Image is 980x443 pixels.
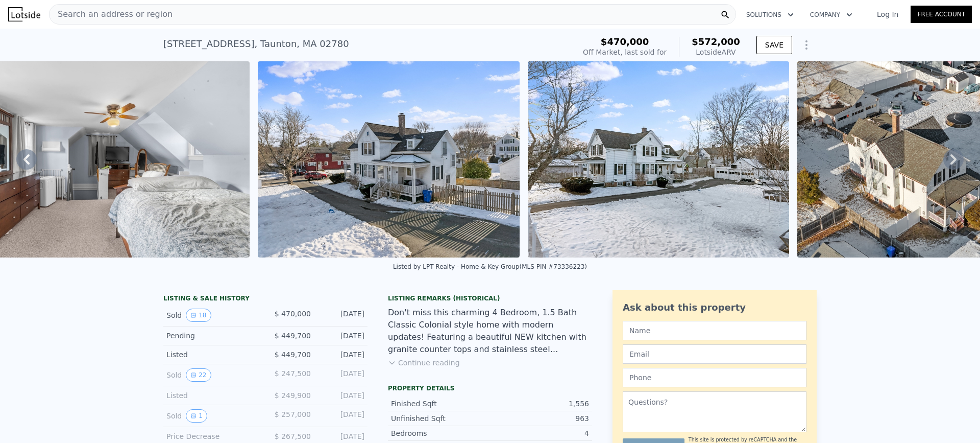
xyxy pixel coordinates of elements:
[275,351,311,359] span: $ 449,700
[490,428,589,438] div: 4
[166,390,257,401] div: Listed
[319,390,364,401] div: [DATE]
[275,410,311,418] span: $ 257,000
[490,413,589,424] div: 963
[275,369,311,378] span: $ 247,500
[319,331,364,341] div: [DATE]
[275,332,311,340] span: $ 449,700
[319,368,364,382] div: [DATE]
[623,321,806,340] input: Name
[388,358,460,368] button: Continue reading
[391,428,490,438] div: Bedrooms
[391,399,490,409] div: Finished Sqft
[911,6,972,23] a: Free Account
[623,300,806,315] div: Ask about this property
[623,344,806,364] input: Email
[166,331,257,341] div: Pending
[623,368,806,387] input: Phone
[865,9,911,19] a: Log In
[166,431,257,441] div: Price Decrease
[186,409,207,423] button: View historical data
[275,391,311,400] span: $ 249,900
[391,413,490,424] div: Unfinished Sqft
[186,309,211,322] button: View historical data
[186,368,211,382] button: View historical data
[163,294,367,305] div: LISTING & SALE HISTORY
[8,7,40,21] img: Lotside
[388,294,592,302] div: Listing Remarks (Historical)
[796,35,817,55] button: Show Options
[166,309,257,322] div: Sold
[601,36,649,47] span: $470,000
[275,432,311,440] span: $ 267,500
[319,349,364,360] div: [DATE]
[275,310,311,318] span: $ 470,000
[802,6,861,24] button: Company
[319,409,364,423] div: [DATE]
[756,36,792,54] button: SAVE
[258,61,520,258] img: Sale: 49975162 Parcel: 35792865
[388,384,592,392] div: Property details
[166,368,257,382] div: Sold
[583,47,667,57] div: Off Market, last sold for
[319,309,364,322] div: [DATE]
[692,36,740,47] span: $572,000
[388,307,592,356] div: Don't miss this charming 4 Bedroom, 1.5 Bath Classic Colonial style home with modern updates! Fea...
[528,61,790,258] img: Sale: 49975162 Parcel: 35792865
[393,263,587,270] div: Listed by LPT Realty - Home & Key Group (MLS PIN #73336223)
[166,349,257,360] div: Listed
[738,6,802,24] button: Solutions
[490,399,589,409] div: 1,556
[50,8,173,20] span: Search an address or region
[692,47,740,57] div: Lotside ARV
[166,409,257,423] div: Sold
[319,431,364,441] div: [DATE]
[163,37,349,51] div: [STREET_ADDRESS] , Taunton , MA 02780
